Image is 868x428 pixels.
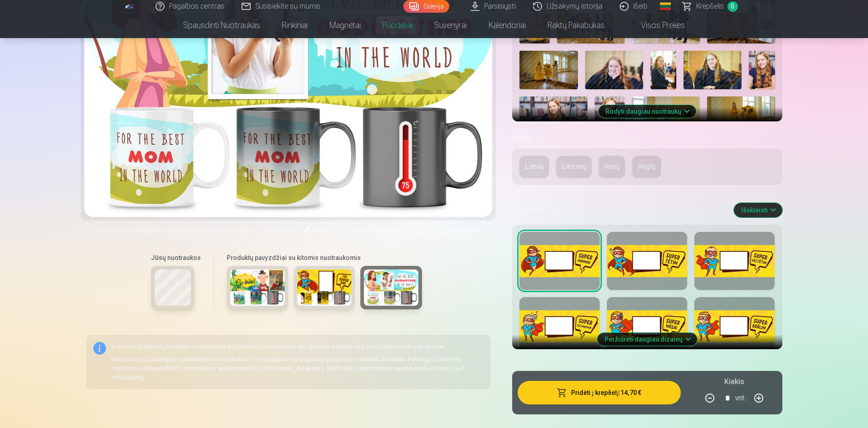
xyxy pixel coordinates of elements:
a: Rinkiniai [271,13,319,38]
button: Rusų [599,156,625,178]
button: Rodyti daugiau nuotraukų [598,105,696,118]
h6: Jūsų nuotraukos [151,253,201,262]
p: Prašome patikrinti produkto išvaizdą prieš užsakant, nuotraukos ant gaminio atrodys taip pat, kai... [112,342,484,351]
h5: Dizainas [512,204,726,216]
a: Visos prekės [616,13,696,38]
button: Anglų [632,156,661,178]
h5: Kiekis [724,376,744,387]
div: vnt. [735,387,746,409]
a: Suvenyrai [423,13,478,38]
a: Puodeliai [372,13,423,38]
a: Kalendoriai [478,13,537,38]
a: Magnetai [319,13,372,38]
span: " [301,227,303,234]
span: 0 [727,1,738,12]
span: norėdami apkarpyti, pasukti arba pritaikyti filtrą [348,227,481,234]
span: Redag. foto [312,227,345,234]
a: Spausdinti nuotraukas [172,13,271,38]
p: Visos mūsų tinklalapyje pateikiamos nuotraukos - tai suspaustos originalų kopijos su vandens ženk... [112,355,484,382]
button: Išskleisti [734,203,782,217]
button: Latvių [519,156,549,178]
span: Krepšelis [696,1,724,12]
h5: Kalba [512,132,782,145]
button: Lietuvių [556,156,592,178]
button: Pridėti į krepšelį:14,70 € [518,381,680,404]
span: Spustelėkite vaizdą, kad atidarytumėte išplėstinį vaizdą [95,226,253,235]
a: Raktų pakabukas [537,13,616,38]
button: Peržiūrėti daugiau dizainų [597,333,697,346]
h6: Produktų pavyzdžiai su kitomis nuotraukomis [223,253,426,262]
span: Spustelėkite [264,227,301,234]
img: /fa2 [125,4,135,9]
span: " [345,227,348,234]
